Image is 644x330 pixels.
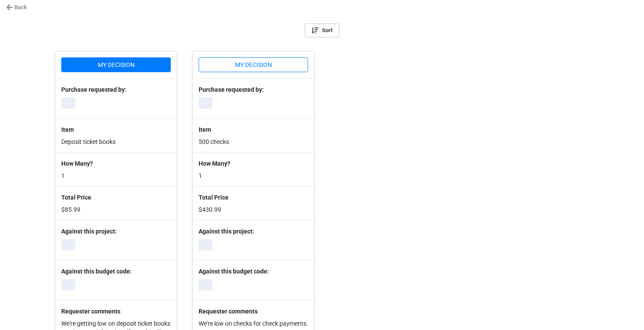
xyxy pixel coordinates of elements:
a: Sort [305,23,339,37]
b: Purchase requested by: [61,86,126,93]
button: MY DECISION [61,57,171,72]
button: MY DECISION [199,57,308,72]
b: Against this project: [61,228,117,235]
b: Total Price [199,194,229,201]
b: Item [61,126,74,133]
b: Purchase requested by: [199,86,264,93]
b: Against this budget code: [199,268,269,275]
b: Requester comments [199,308,258,315]
p: $430.99 [199,205,308,214]
a: Back [6,3,27,12]
b: Requester comments [61,308,120,315]
b: How Many? [199,160,230,167]
p: 500 checks [199,137,308,146]
b: Item [199,126,211,133]
p: Deposit ticket books [61,137,171,146]
p: 1 [199,171,308,180]
p: 1 [61,171,171,180]
p: We're low on checks for check payments. [199,319,308,328]
b: Against this budget code: [61,268,132,275]
b: Against this project: [199,228,254,235]
b: Total Price [61,194,91,201]
b: How Many? [61,160,93,167]
p: $85.99 [61,205,171,214]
